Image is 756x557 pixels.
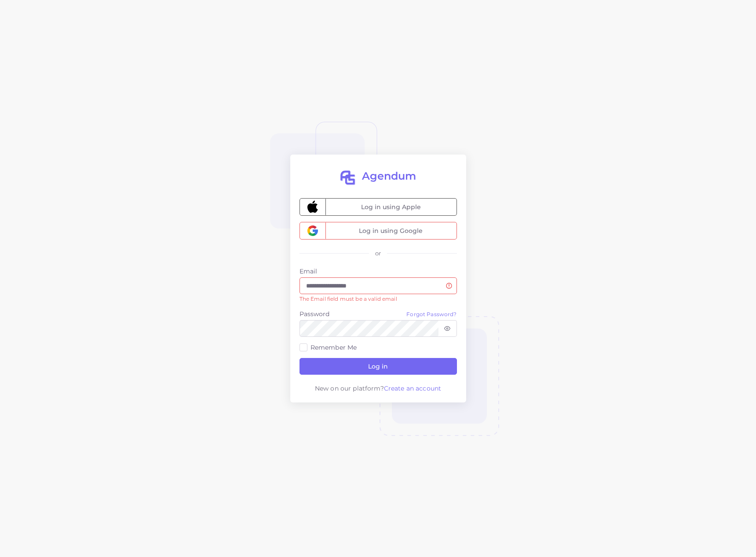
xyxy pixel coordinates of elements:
a: Create an account [384,384,441,392]
a: Forgot Password? [406,310,457,320]
div: or [369,249,387,258]
small: The Email field must be a valid email [299,295,397,302]
button: Log in using Apple [299,198,457,216]
h2: Agendum [362,170,416,183]
span: Log in using Apple [325,199,457,215]
label: Email [299,267,457,276]
a: Agendum [299,170,457,186]
button: Log in [299,358,457,375]
label: Remember Me [310,343,357,352]
button: Log in using Google [299,222,457,240]
span: Log in using Google [325,222,457,239]
span: New on our platform? [315,384,384,392]
label: Password [299,310,330,318]
small: Forgot Password? [406,311,457,317]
